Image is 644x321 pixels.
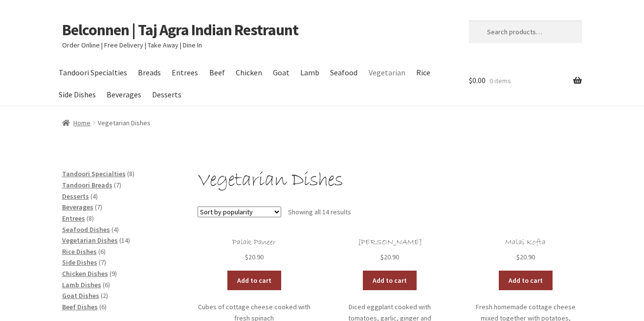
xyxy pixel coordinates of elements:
[62,236,118,245] a: Vegetarian Dishes
[100,247,104,256] span: 6
[268,62,294,84] a: Goat
[121,236,128,245] span: 14
[326,62,362,84] a: Seafood
[288,205,351,220] p: Showing all 14 results
[380,252,384,261] span: $
[198,206,281,217] select: Shop order
[333,238,446,247] h2: [PERSON_NAME]
[380,252,399,261] bdi: 20.90
[62,225,110,234] a: Seafood Dishes
[62,117,582,129] nav: breadcrumbs
[516,252,520,261] span: $
[105,280,108,289] span: 6
[62,169,126,178] a: Tandoori Specialties
[129,169,133,178] span: 8
[469,75,472,85] span: $
[101,258,104,267] span: 7
[62,291,99,300] a: Goat Dishes
[62,258,97,267] a: Side Dishes
[231,62,266,84] a: Chicken
[148,84,186,106] a: Desserts
[245,252,248,261] span: $
[167,62,203,84] a: Entrees
[411,62,435,84] a: Rice
[204,62,229,84] a: Beef
[62,192,89,201] a: Desserts
[364,62,410,84] a: Vegetarian
[198,168,582,193] h1: Vegetarian Dishes
[363,271,417,290] a: Add to cart: “Aloo Bengan”
[469,238,582,247] h2: Malai Kofta
[198,238,311,247] h2: Palak Paneer
[89,214,92,223] span: 8
[54,62,132,84] a: Tandoori Specialties
[102,84,146,106] a: Beverages
[198,238,311,263] a: Palak Paneer $20.90
[54,84,101,106] a: Side Dishes
[469,21,582,43] input: Search products…
[92,192,96,201] span: 4
[489,76,511,85] span: 0 items
[62,62,446,106] nav: Primary Navigation
[245,252,264,261] bdi: 20.90
[62,247,97,256] a: Rice Dishes
[111,269,115,278] span: 9
[62,280,101,289] a: Lamb Dishes
[62,181,112,189] a: Tandoori Breads
[133,62,166,84] a: Breads
[62,302,98,311] a: Beef Dishes
[469,62,582,100] a: $0.00 0 items
[62,118,91,127] a: Home
[103,291,106,300] span: 2
[62,214,85,223] a: Entrees
[62,203,93,211] a: Beverages
[62,269,108,278] a: Chicken Dishes
[90,117,98,129] span: /
[101,302,105,311] span: 6
[227,271,281,290] a: Add to cart: “Palak Paneer”
[469,75,486,85] span: 0.00
[113,225,117,234] span: 4
[516,252,535,261] bdi: 20.90
[296,62,324,84] a: Lamb
[333,238,446,263] a: [PERSON_NAME] $20.90
[499,271,553,290] a: Add to cart: “Malai Kofta”
[62,40,446,51] p: Order Online | Free Delivery | Take Away | Dine In
[469,238,582,263] a: Malai Kofta $20.90
[62,20,298,40] a: Belconnen | Taj Agra Indian Restraunt
[116,181,119,189] span: 7
[97,203,100,211] span: 7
